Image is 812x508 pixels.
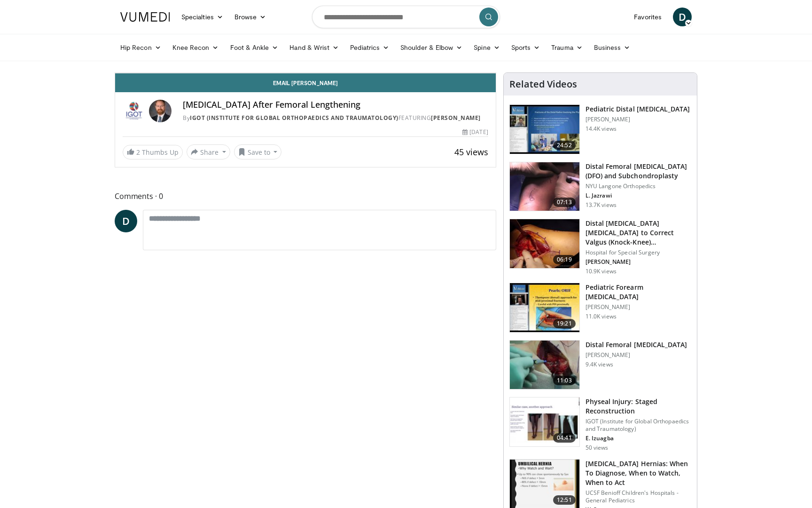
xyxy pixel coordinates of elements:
h3: Pediatric Distal [MEDICAL_DATA] [586,104,690,114]
input: Search topics, interventions [312,6,500,28]
img: Avatar [149,100,172,122]
p: E. Izuagba [586,435,691,442]
span: Comments 0 [115,190,496,202]
button: Share [187,144,230,159]
a: 11:03 ​Distal Femoral [MEDICAL_DATA] [PERSON_NAME] 9.4K views [509,340,691,390]
a: D [673,8,692,26]
img: eolv1L8ZdYrFVOcH4xMDoxOjBzMTt2bJ.150x105_q85_crop-smart_upscale.jpg [510,162,579,211]
img: 2a845b50-1aca-489d-b8cc-0e42b1fce61d.150x105_q85_crop-smart_upscale.jpg [510,283,579,332]
img: 792110d2-4bfb-488c-b125-1d445b1bd757.150x105_q85_crop-smart_upscale.jpg [510,219,579,268]
div: [DATE] [462,128,488,136]
button: Save to [234,144,282,159]
span: 04:41 [553,433,576,443]
img: 25428385-1b92-4282-863f-6f55f04d6ae5.150x105_q85_crop-smart_upscale.jpg [510,341,579,389]
a: [PERSON_NAME] [431,114,481,122]
p: 50 views [586,444,609,452]
h3: [MEDICAL_DATA] Hernias: When To Diagnose, When to Watch, When to Act [586,459,691,487]
img: IGOT (Institute for Global Orthopaedics and Traumatology) [123,100,145,122]
a: Shoulder & Elbow [395,38,468,57]
a: 04:41 Physeal Injury: Staged Reconstruction IGOT (Institute for Global Orthopaedics and Traumatol... [509,397,691,452]
p: 14.4K views [586,125,617,133]
p: NYU Langone Orthopedics [586,183,691,190]
div: By FEATURING [183,114,488,122]
a: Favorites [628,8,667,26]
a: Knee Recon [167,38,225,57]
img: a1adf488-03e1-48bc-8767-c070b95a647f.150x105_q85_crop-smart_upscale.jpg [510,105,579,154]
img: VuMedi Logo [120,12,170,22]
span: 11:03 [553,376,576,385]
img: 8f705cd6-703b-4adc-943f-5fbdc94a63e0.150x105_q85_crop-smart_upscale.jpg [510,397,579,446]
p: [PERSON_NAME] [586,258,691,266]
a: Sports [506,38,546,57]
a: Business [588,38,636,57]
span: 06:19 [553,255,576,264]
span: 2 [136,148,140,157]
a: Spine [468,38,505,57]
h3: ​Distal Femoral [MEDICAL_DATA] [586,340,687,349]
p: [PERSON_NAME] [586,303,691,311]
h4: [MEDICAL_DATA] After Femoral Lengthening [183,100,488,110]
a: Trauma [546,38,588,57]
p: UCSF Benioff Children's Hospitals - General Pediatrics [586,489,691,504]
h3: Distal Femoral [MEDICAL_DATA] (DFO) and Subchondroplasty [586,162,691,181]
a: Browse [229,8,272,26]
p: IGOT (Institute for Global Orthopaedics and Traumatology) [586,418,691,433]
span: 45 views [454,146,488,158]
a: Hand & Wrist [284,38,344,57]
a: 07:13 Distal Femoral [MEDICAL_DATA] (DFO) and Subchondroplasty NYU Langone Orthopedics L. Jazrawi... [509,162,691,212]
a: IGOT (Institute for Global Orthopaedics and Traumatology) [190,114,398,122]
h3: Pediatric Forearm [MEDICAL_DATA] [586,283,691,302]
p: [PERSON_NAME] [586,116,690,123]
a: 2 Thumbs Up [123,145,183,159]
span: 24:52 [553,141,576,150]
span: 19:21 [553,319,576,328]
a: Foot & Ankle [225,38,284,57]
p: L. Jazrawi [586,192,691,199]
p: [PERSON_NAME] [586,351,687,359]
a: 06:19 Distal [MEDICAL_DATA] [MEDICAL_DATA] to Correct Valgus (Knock-Knee) [MEDICAL_DATA] Hospital... [509,219,691,275]
p: 10.9K views [586,268,617,275]
a: Email [PERSON_NAME] [115,73,496,92]
h3: Distal [MEDICAL_DATA] [MEDICAL_DATA] to Correct Valgus (Knock-Knee) [MEDICAL_DATA] [586,219,691,247]
p: 11.0K views [586,313,617,320]
h4: Related Videos [509,79,577,90]
a: Pediatrics [344,38,395,57]
h3: Physeal Injury: Staged Reconstruction [586,397,691,416]
p: Hospital for Special Surgery [586,249,691,256]
a: D [115,210,137,232]
p: 13.7K views [586,201,617,209]
span: 07:13 [553,198,576,207]
a: 24:52 Pediatric Distal [MEDICAL_DATA] [PERSON_NAME] 14.4K views [509,104,691,154]
span: 12:51 [553,495,576,505]
a: Specialties [176,8,229,26]
a: 19:21 Pediatric Forearm [MEDICAL_DATA] [PERSON_NAME] 11.0K views [509,283,691,333]
a: Hip Recon [115,38,167,57]
p: 9.4K views [586,361,613,368]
